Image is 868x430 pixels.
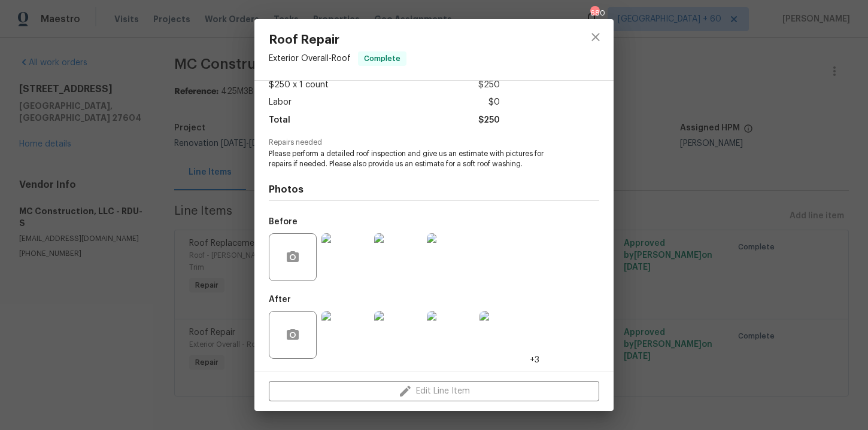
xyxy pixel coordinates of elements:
[269,139,599,147] span: Repairs needed
[269,94,292,111] span: Labor
[581,23,610,51] button: close
[269,218,298,226] h5: Before
[269,112,290,129] span: Total
[478,77,500,94] span: $250
[269,149,566,169] span: Please perform a detailed roof inspection and give us an estimate with pictures for repairs if ne...
[269,33,406,47] span: Roof Repair
[488,94,500,111] span: $0
[590,7,599,19] div: 680
[269,77,329,94] span: $250 x 1 count
[269,54,351,63] span: Exterior Overall - Roof
[530,354,539,366] span: +3
[269,184,599,196] h4: Photos
[359,53,405,65] span: Complete
[478,112,500,129] span: $250
[269,295,291,304] h5: After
